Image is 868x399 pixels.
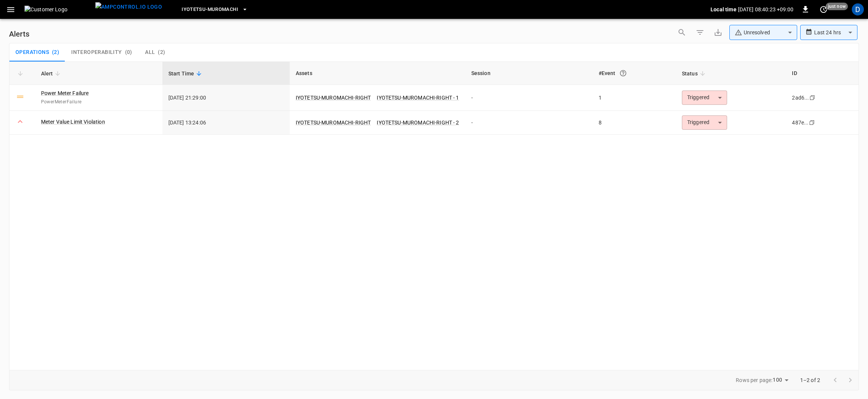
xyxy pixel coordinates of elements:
[179,2,251,17] button: Iyotetsu-Muromachi
[377,95,459,101] a: IYOTETSU-MUROMACHI-RIGHT - 1
[168,69,204,78] span: Start Time
[818,3,830,15] button: set refresh interval
[158,49,165,56] span: ( 2 )
[711,6,737,13] p: Local time
[145,49,155,56] span: All
[24,6,92,13] img: Customer Logo
[852,3,864,15] div: profile-icon
[41,89,89,97] a: Power Meter Failure
[41,118,105,126] a: Meter Value Limit Violation
[814,25,857,40] div: Last 24 hrs
[41,98,156,106] span: PowerMeterFailure
[95,2,162,12] img: ampcontrol.io logo
[465,111,593,135] td: -
[682,115,727,130] div: Triggered
[465,85,593,111] td: -
[52,49,59,56] span: ( 2 )
[800,376,820,384] p: 1–2 of 2
[809,94,816,102] div: copy
[682,69,708,78] span: Status
[599,66,670,80] div: #Event
[162,111,290,135] td: [DATE] 13:24:06
[41,69,63,78] span: Alert
[162,85,290,111] td: [DATE] 21:29:00
[296,95,371,101] a: IYOTETSU-MUROMACHI-RIGHT
[616,66,630,80] button: An event is a single occurrence of an issue. An alert groups related events for the same asset, m...
[593,85,676,111] td: 1
[296,120,371,126] a: IYOTETSU-MUROMACHI-RIGHT
[808,118,816,127] div: copy
[792,119,808,126] div: 487e...
[182,5,238,14] span: Iyotetsu-Muromachi
[15,49,49,56] span: Operations
[377,120,459,126] a: IYOTETSU-MUROMACHI-RIGHT - 2
[593,111,676,135] td: 8
[826,3,848,10] span: just now
[786,62,859,85] th: ID
[465,62,593,85] th: Session
[735,29,785,37] div: Unresolved
[738,6,793,13] p: [DATE] 08:40:23 +09:00
[125,49,132,56] span: ( 0 )
[9,28,29,40] h6: Alerts
[736,376,772,384] p: Rows per page:
[792,94,809,101] div: 2ad6...
[71,49,122,56] span: Interoperability
[773,374,791,385] div: 100
[290,62,465,85] th: Assets
[682,91,727,105] div: Triggered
